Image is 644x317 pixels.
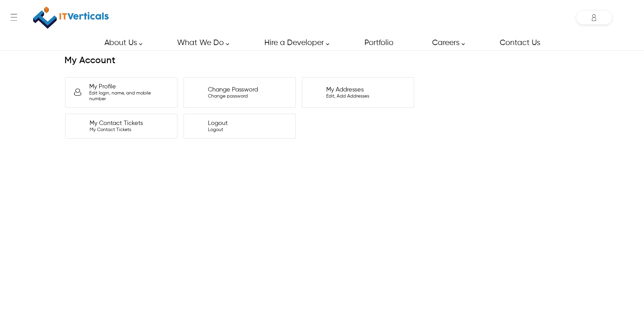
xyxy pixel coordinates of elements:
div: Change Password [208,86,258,99]
a: My Contact TicketsMy Contact Tickets [67,114,173,138]
a: About Us [97,35,146,50]
div: Edit login, name, and mobile number [89,90,168,102]
div: My Contact Tickets [90,120,143,133]
div: Change password [208,93,258,99]
a: Portfolio [357,35,401,50]
a: Logout [186,114,291,138]
div: My Profile [89,83,168,102]
div: My Addresses [326,86,369,99]
img: IT Verticals Inc [33,3,109,32]
div: Logout [208,127,228,133]
a: What We Do [169,35,233,50]
a: My Address Add Address and Edit Address [304,78,409,107]
div: Logout [208,120,228,133]
a: IT Verticals Inc [32,3,110,32]
a: Careers [424,35,469,50]
h1: My Account [65,56,580,67]
a: Change Password [186,78,291,107]
div: Edit, Add Addresses [326,93,369,99]
a: My Profile Edit Login, Edit Name, and Edit Mobile Number [67,78,173,107]
a: Contact Us [492,35,547,50]
div: My Contact Tickets [90,127,143,133]
a: Hire a Developer [257,35,333,50]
